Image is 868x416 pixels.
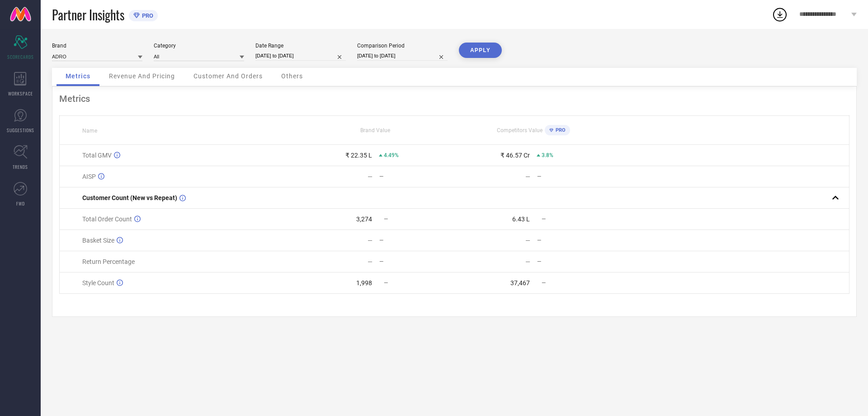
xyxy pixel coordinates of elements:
[525,258,530,265] div: —
[66,72,90,80] span: Metrics
[368,237,373,244] div: —
[384,280,388,286] span: —
[537,237,612,244] div: —
[525,237,530,244] div: —
[542,152,553,158] span: 3.8%
[193,72,263,80] span: Customer And Orders
[379,258,454,265] div: —
[16,200,25,207] span: FWD
[82,194,177,201] span: Customer Count (New vs Repeat)
[510,279,530,287] div: 37,467
[356,215,372,223] div: 3,274
[553,127,566,133] span: PRO
[82,173,96,180] span: AISP
[82,215,132,223] span: Total Order Count
[59,93,849,104] div: Metrics
[13,163,28,170] span: TRENDS
[512,215,530,223] div: 6.43 L
[497,127,542,134] span: Competitors Value
[542,280,546,286] span: —
[500,152,530,159] div: ₹ 46.57 Cr
[537,258,612,265] div: —
[772,6,788,23] div: Open download list
[379,173,454,180] div: —
[82,258,135,265] span: Return Percentage
[7,127,34,134] span: SUGGESTIONS
[255,43,346,49] div: Date Range
[357,51,448,61] input: Select comparison period
[368,173,373,180] div: —
[82,237,114,244] span: Basket Size
[140,12,153,19] span: PRO
[384,216,388,222] span: —
[82,128,97,134] span: Name
[52,5,124,24] span: Partner Insights
[255,51,346,61] input: Select date range
[542,216,546,222] span: —
[368,258,373,265] div: —
[379,237,454,244] div: —
[109,72,175,80] span: Revenue And Pricing
[52,43,142,49] div: Brand
[360,127,390,134] span: Brand Value
[82,279,114,287] span: Style Count
[8,90,33,97] span: WORKSPACE
[82,152,112,159] span: Total GMV
[459,43,502,58] button: APPLY
[7,53,34,60] span: SCORECARDS
[356,279,372,287] div: 1,998
[154,43,244,49] div: Category
[357,43,448,49] div: Comparison Period
[537,173,612,180] div: —
[525,173,530,180] div: —
[281,72,303,80] span: Others
[384,152,399,158] span: 4.49%
[345,152,372,159] div: ₹ 22.35 L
